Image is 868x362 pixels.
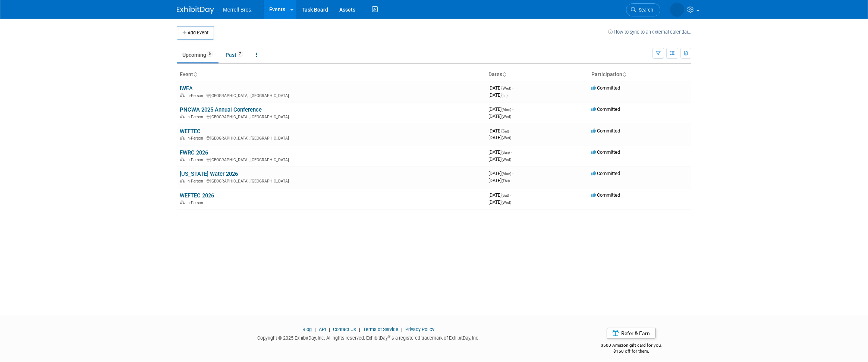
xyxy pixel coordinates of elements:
img: In-Person Event [180,115,185,118]
span: (Sun) [501,150,510,155]
img: Brian Hertzog [670,3,684,17]
span: Committed [591,106,620,112]
a: Past7 [220,48,249,62]
span: (Wed) [501,115,511,119]
img: ExhibitDay [177,6,214,14]
span: In-Person [186,179,205,184]
span: (Fri) [501,93,507,97]
a: PNCWA 2025 Annual Conference [180,106,262,113]
span: - [510,192,511,198]
span: (Wed) [501,86,511,90]
span: In-Person [186,115,205,119]
span: [DATE] [488,149,512,155]
span: (Mon) [501,172,511,176]
a: [US_STATE] Water 2026 [180,171,238,177]
div: [GEOGRAPHIC_DATA], [GEOGRAPHIC_DATA] [180,178,482,184]
a: API [319,327,326,332]
span: Committed [591,171,620,176]
span: Merrell Bros. [223,7,252,13]
a: Blog [302,327,312,332]
a: Refer & Earn [607,328,656,339]
span: In-Person [186,93,205,98]
span: (Thu) [501,179,510,183]
a: Contact Us [333,327,356,332]
a: IWEA [180,85,193,92]
span: 7 [237,51,243,57]
div: [GEOGRAPHIC_DATA], [GEOGRAPHIC_DATA] [180,156,482,162]
span: - [512,171,513,176]
span: [DATE] [488,106,513,112]
span: (Sat) [501,129,509,133]
span: [DATE] [488,171,513,176]
a: Sort by Start Date [502,71,506,77]
span: (Wed) [501,157,511,162]
span: Committed [591,192,620,198]
a: Sort by Participation Type [622,71,626,77]
span: Committed [591,128,620,134]
a: WEFTEC [180,128,201,135]
a: Privacy Policy [405,327,434,332]
span: [DATE] [488,178,510,183]
span: [DATE] [488,92,507,98]
img: In-Person Event [180,200,185,204]
span: [DATE] [488,128,511,134]
div: Copyright © 2025 ExhibitDay, Inc. All rights reserved. ExhibitDay is a registered trademark of Ex... [177,333,560,341]
a: Upcoming6 [177,48,218,62]
span: [DATE] [488,85,513,91]
span: (Sat) [501,193,509,197]
span: [DATE] [488,192,511,198]
a: FWRC 2026 [180,149,208,156]
span: Search [636,7,653,13]
div: $150 off for them. [571,348,692,355]
span: - [510,128,511,134]
span: [DATE] [488,156,511,162]
div: [GEOGRAPHIC_DATA], [GEOGRAPHIC_DATA] [180,135,482,141]
sup: ® [388,334,390,338]
img: In-Person Event [180,157,185,161]
span: - [511,149,512,155]
th: Event [177,68,485,81]
img: In-Person Event [180,136,185,140]
div: $500 Amazon gift card for you, [571,337,692,355]
span: In-Person [186,157,205,162]
span: Committed [591,85,620,91]
img: In-Person Event [180,93,185,97]
div: [GEOGRAPHIC_DATA], [GEOGRAPHIC_DATA] [180,92,482,98]
span: | [313,327,318,332]
span: | [357,327,362,332]
span: - [512,85,513,91]
span: 6 [207,51,213,57]
button: Add Event [177,26,214,40]
span: [DATE] [488,199,511,205]
a: Terms of Service [363,327,398,332]
a: Search [626,3,660,16]
div: [GEOGRAPHIC_DATA], [GEOGRAPHIC_DATA] [180,113,482,119]
a: WEFTEC 2026 [180,192,214,199]
span: [DATE] [488,135,511,140]
span: [DATE] [488,113,511,119]
th: Participation [588,68,691,81]
span: (Wed) [501,136,511,140]
a: How to sync to an external calendar... [608,29,691,35]
span: - [512,106,513,112]
span: (Wed) [501,200,511,205]
span: In-Person [186,136,205,141]
span: | [327,327,332,332]
span: Committed [591,149,620,155]
a: Sort by Event Name [193,71,197,77]
span: | [399,327,404,332]
img: In-Person Event [180,179,185,182]
th: Dates [485,68,588,81]
span: (Mon) [501,107,511,112]
span: In-Person [186,200,205,205]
